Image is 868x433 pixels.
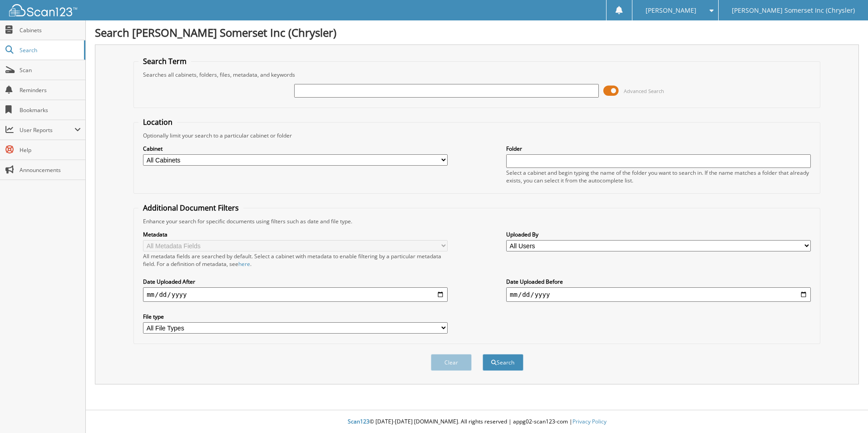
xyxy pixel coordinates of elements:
legend: Search Term [138,56,191,66]
div: Enhance your search for specific documents using filters such as date and file type. [138,217,815,225]
label: Date Uploaded After [143,278,448,285]
input: start [143,287,448,302]
a: here [238,260,250,268]
span: Announcements [20,166,81,174]
span: Help [20,146,81,154]
div: Select a cabinet and begin typing the name of the folder you want to search in. If the name match... [506,169,811,184]
span: [PERSON_NAME] Somerset Inc (Chrysler) [732,8,855,13]
h1: Search [PERSON_NAME] Somerset Inc (Chrysler) [95,25,859,40]
a: Privacy Policy [572,418,607,425]
div: All metadata fields are searched by default. Select a cabinet with metadata to enable filtering b... [143,252,448,268]
label: Metadata [143,231,448,238]
span: [PERSON_NAME] [646,8,696,13]
label: Date Uploaded Before [506,278,811,285]
span: Search [20,46,79,54]
button: Clear [431,354,472,371]
button: Search [483,354,523,371]
div: © [DATE]-[DATE] [DOMAIN_NAME]. All rights reserved | appg02-scan123-com | [86,411,868,433]
label: Folder [506,145,811,153]
span: Reminders [20,86,81,94]
span: Cabinets [20,26,81,34]
div: Searches all cabinets, folders, files, metadata, and keywords [138,71,815,79]
span: Bookmarks [20,106,81,114]
label: File type [143,313,448,320]
input: end [506,287,811,302]
span: Scan [20,66,81,74]
span: User Reports [20,126,74,134]
legend: Additional Document Filters [138,203,243,213]
img: scan123-logo-white.svg [9,4,77,16]
label: Cabinet [143,145,448,153]
label: Uploaded By [506,231,811,238]
span: Advanced Search [624,88,664,94]
span: Scan123 [348,418,370,425]
legend: Location [138,117,177,127]
div: Optionally limit your search to a particular cabinet or folder [138,132,815,139]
